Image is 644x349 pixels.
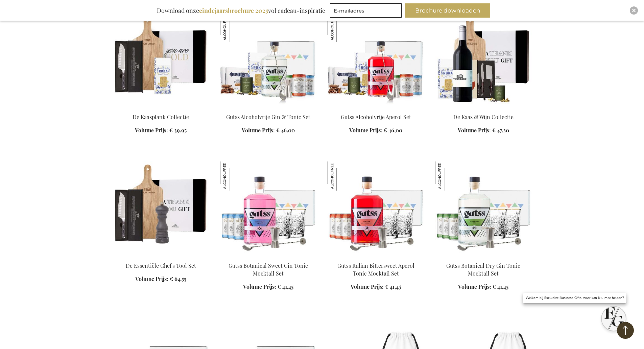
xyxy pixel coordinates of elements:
img: Gutss Botanical Sweet Gin Tonic Mocktail Set [220,161,317,256]
div: Close [630,6,638,15]
img: Gutss Italian Bittersweet Aperol Tonic Mocktail Set [328,161,357,191]
input: E-mailadres [330,3,402,18]
span: € 46,00 [384,127,402,134]
a: Gutss Botanical Dry Gin Tonic Mocktail Set Gutss Botanical Dry Gin Tonic Mocktail Set [435,254,532,260]
img: The Cheese Board Collection [113,13,209,108]
a: De Kaas & Wijn Collectie [435,105,532,111]
a: The Cheese Board Collection [113,105,209,111]
a: Gutss Alcoholvrije Aperol Set [341,113,411,121]
form: marketing offers and promotions [330,3,404,20]
span: € 41,45 [385,283,401,290]
span: Volume Prijs: [243,283,276,290]
a: Gutss Botanical Dry Gin Tonic Mocktail Set [446,262,520,277]
span: € 41,45 [493,283,508,290]
img: Gutss Alcoholvrije Aperol Set [328,13,357,42]
a: Gutss Alcoholvrije Gin & Tonic Set [226,113,310,121]
a: Gutss Botanical Sweet Gin Tonic Mocktail Set [229,262,308,277]
img: De Essentiële Chef's Tool Set [113,161,209,256]
span: € 41,45 [278,283,293,290]
a: Gutss Italian Bittersweet Aperol Tonic Mocktail Set Gutss Italian Bittersweet Aperol Tonic Mockta... [328,254,424,260]
a: De Kaasplank Collectie [133,113,189,121]
img: Gutss Italian Bittersweet Aperol Tonic Mocktail Set [328,161,424,256]
img: Gutss Alcoholvrije Gin & Tonic Set [220,13,249,42]
a: Gutss Non-Alcoholic Aperol Set Gutss Alcoholvrije Aperol Set [328,105,424,111]
span: Volume Prijs: [135,127,168,134]
a: Volume Prijs: € 39,95 [135,127,187,134]
span: Volume Prijs: [458,127,491,134]
img: Close [632,8,636,13]
span: € 46,00 [276,127,295,134]
img: Gutss Botanical Sweet Gin Tonic Mocktail Set [220,161,249,191]
a: De Kaas & Wijn Collectie [453,113,514,121]
a: Volume Prijs: € 47,20 [458,127,509,134]
img: Gutss Non-Alcoholic Aperol Set [328,13,424,108]
span: Volume Prijs: [351,283,384,290]
div: Download onze vol cadeau-inspiratie [154,3,328,18]
a: Volume Prijs: € 64,55 [135,275,186,283]
a: Volume Prijs: € 41,45 [458,283,508,291]
a: Volume Prijs: € 46,00 [242,127,295,134]
a: Volume Prijs: € 41,45 [351,283,401,291]
img: De Kaas & Wijn Collectie [435,13,532,108]
span: € 47,20 [492,127,509,134]
img: Gutss Botanical Dry Gin Tonic Mocktail Set [435,161,464,191]
button: Brochure downloaden [405,3,490,18]
a: De Essentiële Chef's Tool Set [113,254,209,260]
a: Volume Prijs: € 41,45 [243,283,293,291]
a: Gutss Botanical Sweet Gin Tonic Mocktail Set Gutss Botanical Sweet Gin Tonic Mocktail Set [220,254,317,260]
a: Gutss Non-Alcoholic Gin & Tonic Set Gutss Alcoholvrije Gin & Tonic Set [220,105,317,111]
a: Gutss Italian Bittersweet Aperol Tonic Mocktail Set [337,262,414,277]
span: Volume Prijs: [349,127,382,134]
img: Gutss Botanical Dry Gin Tonic Mocktail Set [435,161,532,256]
span: Volume Prijs: [242,127,275,134]
span: Volume Prijs: [135,275,168,282]
span: € 39,95 [169,127,187,134]
span: € 64,55 [170,275,186,282]
img: Gutss Non-Alcoholic Gin & Tonic Set [220,13,317,108]
a: Volume Prijs: € 46,00 [349,127,402,134]
b: eindejaarsbrochure 2025 [199,6,268,15]
span: Volume Prijs: [458,283,491,290]
a: De Essentiële Chef's Tool Set [126,262,196,269]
